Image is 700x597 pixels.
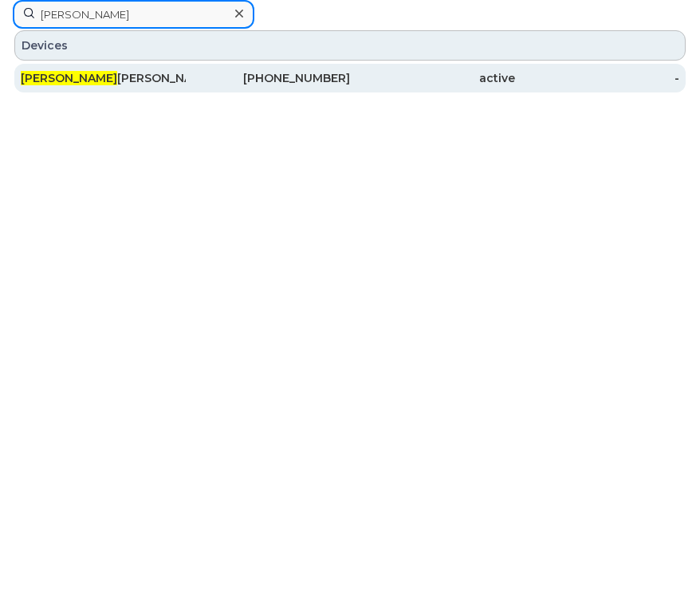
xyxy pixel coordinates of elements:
[21,70,186,86] div: [PERSON_NAME]
[21,71,117,85] span: [PERSON_NAME]
[186,70,351,86] div: [PHONE_NUMBER]
[14,64,686,92] a: [PERSON_NAME][PERSON_NAME][PHONE_NUMBER]active-
[350,70,515,86] div: active
[515,70,680,86] div: -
